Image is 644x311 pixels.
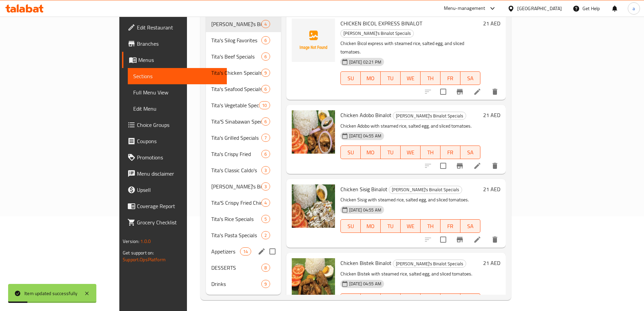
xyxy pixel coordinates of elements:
div: items [261,134,270,142]
button: TH [421,146,440,159]
span: Tita's Pasta Specials [211,231,262,239]
span: TH [423,73,438,83]
span: Branches [137,40,221,48]
span: 8 [262,265,269,271]
button: edit [257,246,267,257]
span: Tita's Vegetable Specials [211,101,259,109]
span: Appetizers [211,247,240,256]
button: MO [361,219,381,233]
button: TU [381,71,401,85]
span: 4 [262,21,269,27]
span: Tita's Rice Specials [211,215,262,223]
div: Tita's Binalot Specials [211,20,262,28]
div: Tita's Grilled Specials7 [206,130,281,146]
button: WE [401,293,421,307]
h6: 21 AED [483,184,500,194]
button: SU [340,293,361,307]
button: FR [440,219,460,233]
button: WE [401,219,421,233]
button: Branch-specific-item [452,84,468,100]
h6: 21 AED [483,19,500,28]
h6: 21 AED [483,258,500,268]
span: TU [383,148,398,157]
a: Sections [128,68,227,84]
div: items [261,215,270,223]
div: [PERSON_NAME]'s Bilao Specials3 [206,178,281,195]
button: WE [401,146,421,159]
div: items [261,117,270,126]
div: items [261,20,270,28]
span: Promotions [137,153,221,161]
span: Chicken Adobo Binalot [340,110,391,120]
div: Tita'S Sinabawan Specials [211,117,262,126]
span: CHICKEN BICOL EXPRESS BINALOT [340,18,422,28]
span: Chicken Sisig Binalot [340,184,387,194]
p: Chicken Adobo with steamed rice, salted egg, and sliced tomatoes. [340,122,480,130]
div: Tita's Pasta Specials2 [206,227,281,243]
span: Select to update [436,232,450,247]
span: Sections [133,72,221,80]
div: Tita's Binalot Specials [389,186,462,194]
span: SU [343,148,358,157]
button: delete [487,231,503,248]
a: Edit Menu [128,101,227,117]
a: Choice Groups [122,117,227,133]
span: WE [403,148,418,157]
span: [PERSON_NAME]'s Binalot Specials [211,20,262,28]
span: SA [463,221,478,231]
span: Tita's Silog Favorites [211,36,262,44]
span: 9 [262,281,269,287]
div: Drinks9 [206,276,281,292]
div: [GEOGRAPHIC_DATA] [517,5,562,12]
span: Tita's Grilled Specials [211,134,262,142]
button: SU [340,71,361,85]
span: WE [403,73,418,83]
h6: 21 AED [483,110,500,120]
span: SU [343,73,358,83]
span: Menu disclaimer [137,170,221,178]
span: Full Menu View [133,88,221,96]
span: Select to update [436,159,450,173]
button: TU [381,219,401,233]
span: SA [463,73,478,83]
span: 6 [262,37,269,44]
span: [DATE] 04:55 AM [347,133,384,139]
span: [PERSON_NAME]'s Binalot Specials [389,186,462,194]
a: Support.OpsPlatform [123,255,166,264]
a: Full Menu View [128,84,227,101]
div: Tita's Crispy Fried [211,150,262,158]
span: 3 [262,183,269,190]
button: SU [340,146,361,159]
span: TU [383,221,398,231]
span: MO [363,221,378,231]
span: Upsell [137,186,221,194]
span: Tita's Seafood Specials [211,85,262,93]
span: Tita'S Crispy Fried Chicken Buckets [211,199,262,207]
button: TH [421,219,440,233]
div: Item updated successfully [24,290,77,297]
a: Coverage Report [122,198,227,214]
button: FR [440,71,460,85]
span: Edit Menu [133,105,221,113]
a: Menu disclaimer [122,165,227,182]
span: Get support on: [123,248,154,257]
a: Edit menu item [473,88,481,96]
div: items [261,231,270,239]
span: MO [363,73,378,83]
span: [PERSON_NAME]'s Binalot Specials [393,260,466,268]
span: Choice Groups [137,121,221,129]
span: TU [383,73,398,83]
span: 6 [262,118,269,125]
div: Tita's Classic Caldo's [211,166,262,174]
div: Tita's Bilao Specials [211,182,262,191]
button: SU [340,219,361,233]
span: Tita's Beef Specials [211,52,262,61]
span: DESSERTS [211,264,262,272]
span: TH [423,148,438,157]
a: Upsell [122,182,227,198]
span: 7 [262,135,269,141]
span: 9 [262,70,269,76]
a: Edit menu item [473,162,481,170]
